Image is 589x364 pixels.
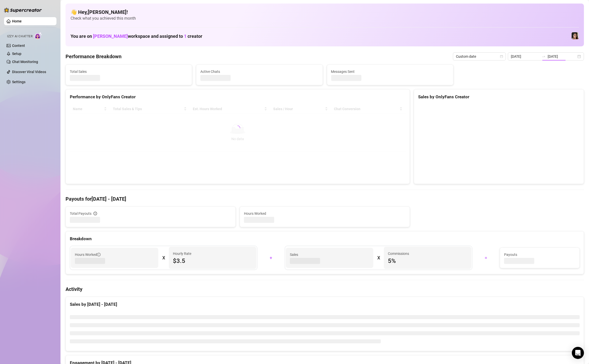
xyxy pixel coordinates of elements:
[70,235,580,242] div: Breakdown
[200,69,318,74] span: Active Chats
[12,19,22,23] a: Home
[97,253,101,256] span: info-circle
[7,34,33,39] span: Izzy AI Chatter
[162,254,165,262] div: X
[388,251,409,256] article: Commissions
[388,257,467,265] span: 5 %
[475,254,497,262] div: =
[75,252,101,257] span: Hours Worked
[94,212,97,215] span: info-circle
[66,53,121,60] h4: Performance Breakdown
[500,55,503,58] span: calendar
[504,252,575,257] span: Payouts
[331,69,449,74] span: Messages Sent
[70,301,580,308] div: Sales by [DATE] - [DATE]
[12,44,25,48] a: Content
[12,52,21,56] a: Setup
[71,34,202,39] h1: You are on workspace and assigned to creator
[70,94,406,100] div: Performance by OnlyFans Creator
[70,211,91,216] span: Total Payouts
[4,8,42,13] img: logo-BBDzfeDw.svg
[542,54,546,58] span: swap-right
[12,60,38,64] a: Chat Monitoring
[71,9,579,16] h4: 👋 Hey, [PERSON_NAME] !
[173,257,252,265] span: $3.5
[35,32,42,39] img: AI Chatter
[377,254,380,262] div: X
[456,53,503,60] span: Custom date
[70,69,188,74] span: Total Sales
[12,80,25,84] a: Settings
[260,254,282,262] div: +
[572,347,584,359] div: Open Intercom Messenger
[93,34,128,39] span: [PERSON_NAME]
[244,211,406,216] span: Hours Worked
[572,32,579,39] img: Luna
[66,286,584,293] h4: Activity
[184,34,187,39] span: 1
[71,16,579,21] span: Check what you achieved this month
[173,251,191,256] article: Hourly Rate
[542,54,546,58] span: to
[548,54,576,59] input: End date
[12,70,46,74] a: Discover Viral Videos
[66,195,584,202] h4: Payouts for [DATE] - [DATE]
[511,54,540,59] input: Start date
[290,252,369,257] span: Sales
[235,126,240,131] span: loading
[418,94,580,100] div: Sales by OnlyFans Creator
